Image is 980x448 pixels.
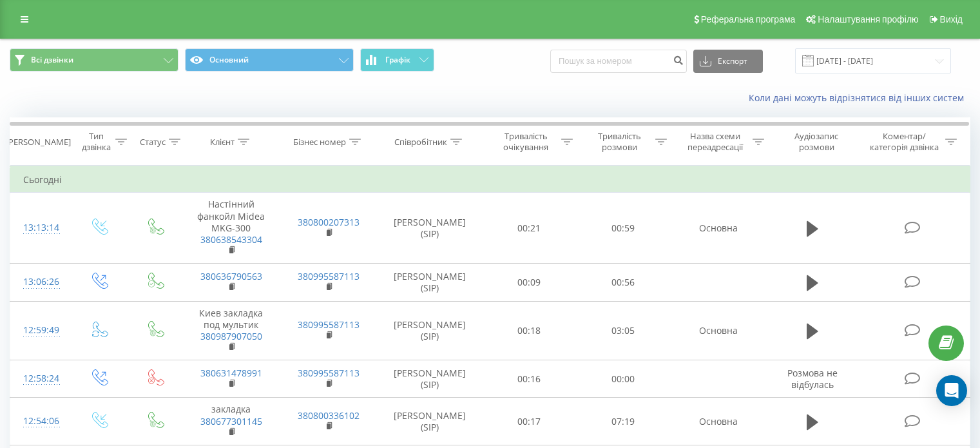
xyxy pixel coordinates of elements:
a: 380631478991 [200,367,262,379]
span: Графік [385,55,410,64]
td: Основна [669,398,767,445]
div: Тип дзвінка [81,131,111,153]
a: 380800336102 [298,409,360,422]
td: Настінний фанкойл Midea MKG-300 [182,193,280,264]
span: Розмова не відбулась [787,367,838,391]
a: 380987907050 [200,330,262,342]
a: 380638543304 [200,233,262,246]
td: [PERSON_NAME] (SIP) [378,398,483,445]
td: 00:17 [483,398,576,445]
div: 13:13:14 [23,215,57,240]
td: 03:05 [576,301,669,360]
a: 380677301145 [200,415,262,427]
td: 00:56 [576,264,669,301]
a: 380636790563 [200,270,262,282]
a: 380995587113 [298,270,360,282]
div: 12:59:49 [23,318,57,343]
button: Основний [185,48,354,72]
td: [PERSON_NAME] (SIP) [378,301,483,360]
div: [PERSON_NAME] [6,137,71,148]
span: Вихід [940,14,963,24]
div: 12:58:24 [23,366,57,391]
span: Всі дзвінки [31,55,73,65]
button: Графік [360,48,434,72]
td: Основна [669,301,767,360]
td: [PERSON_NAME] (SIP) [378,360,483,398]
a: 380995587113 [298,318,360,331]
td: 00:18 [483,301,576,360]
div: Статус [140,137,166,148]
div: Клієнт [210,137,235,148]
td: Киев закладка под мультик [182,301,280,360]
div: Аудіозапис розмови [779,131,854,153]
button: Всі дзвінки [10,48,178,72]
div: Співробітник [394,137,447,148]
input: Пошук за номером [550,50,687,73]
a: 380800207313 [298,216,360,228]
span: Реферальна програма [701,14,796,24]
td: 00:00 [576,360,669,398]
td: 00:59 [576,193,669,264]
span: Налаштування профілю [818,14,918,24]
div: Коментар/категорія дзвінка [867,131,942,153]
div: Бізнес номер [293,137,346,148]
div: 12:54:06 [23,409,57,434]
button: Експорт [693,50,763,73]
a: Коли дані можуть відрізнятися вiд інших систем [749,92,970,104]
div: Open Intercom Messenger [936,375,967,406]
td: 07:19 [576,398,669,445]
td: 00:16 [483,360,576,398]
td: 00:21 [483,193,576,264]
div: Тривалість розмови [588,131,652,153]
td: [PERSON_NAME] (SIP) [378,264,483,301]
div: Назва схеми переадресації [682,131,749,153]
td: Сьогодні [10,167,970,193]
td: 00:09 [483,264,576,301]
div: 13:06:26 [23,269,57,295]
td: [PERSON_NAME] (SIP) [378,193,483,264]
td: Основна [669,193,767,264]
div: Тривалість очікування [494,131,559,153]
a: 380995587113 [298,367,360,379]
td: закладка [182,398,280,445]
